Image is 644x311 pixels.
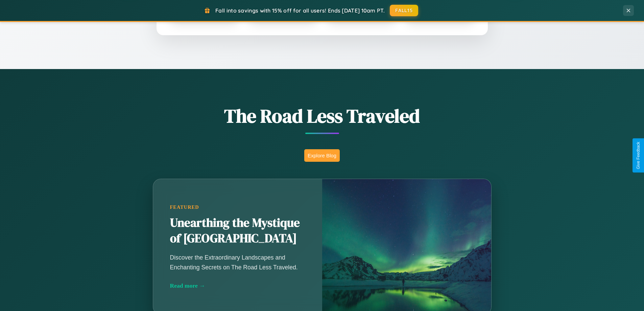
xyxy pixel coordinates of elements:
button: Explore Blog [304,149,340,162]
div: Read more → [170,282,305,289]
div: Featured [170,204,305,210]
p: Discover the Extraordinary Landscapes and Enchanting Secrets on The Road Less Traveled. [170,253,305,272]
span: Fall into savings with 15% off for all users! Ends [DATE] 10am PT. [215,7,385,14]
div: Give Feedback [636,142,641,169]
h1: The Road Less Traveled [119,103,525,129]
button: FALL15 [390,5,418,16]
h2: Unearthing the Mystique of [GEOGRAPHIC_DATA] [170,215,305,246]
